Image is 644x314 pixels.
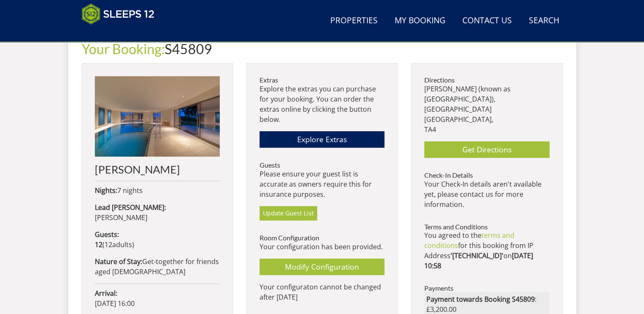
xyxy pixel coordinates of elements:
a: Explore Extras [260,131,384,148]
a: Modify Configuration [260,259,384,275]
h3: Extras [260,76,384,84]
h3: Room Configuration [260,234,384,242]
iframe: Customer reviews powered by Trustpilot [77,30,166,37]
a: Your Booking: [82,41,165,57]
p: 7 nights [95,185,220,196]
a: terms and conditions [424,231,514,250]
span: [PERSON_NAME] [95,213,147,222]
p: Explore the extras you can purchase for your booking. You can order the extras online by clicking... [260,84,384,124]
h3: Guests [260,161,384,169]
h1: S45809 [82,41,563,56]
strong: [DATE] 10:58 [424,251,533,270]
h3: Terms and Conditions [424,223,549,231]
span: s [129,240,132,249]
img: Sleeps 12 [82,3,155,25]
img: An image of 'Perys Hill' [95,76,220,157]
a: My Booking [391,11,449,30]
a: Get Directions [424,141,549,158]
h3: Directions [424,76,549,84]
strong: Lead [PERSON_NAME]: [95,203,166,212]
p: Your configuration has been provided. [260,242,384,252]
p: Your configuraton cannot be changed after [DATE] [260,282,384,302]
strong: '[TECHNICAL_ID]' [451,251,503,260]
strong: Arrival: [95,289,117,298]
strong: Guests: [95,230,119,239]
strong: Payment towards Booking S45809 [426,295,535,304]
p: [DATE] 16:00 [95,288,220,308]
span: adult [105,240,132,249]
strong: Nights: [95,186,117,195]
strong: 12 [95,240,102,249]
strong: Nature of Stay: [95,257,142,266]
h2: [PERSON_NAME] [95,163,220,175]
h3: Check-In Details [424,171,549,179]
p: Please ensure your guest list is accurate as owners require this for insurance purposes. [260,169,384,199]
span: ( ) [95,240,134,249]
p: Get-together for friends aged [DEMOGRAPHIC_DATA] [95,256,220,277]
p: You agreed to the for this booking from IP Address on [424,230,549,271]
a: Contact Us [459,11,515,30]
p: Your Check-In details aren't available yet, please contact us for more information. [424,179,549,209]
a: Search [525,11,563,30]
h3: Payments [424,284,549,292]
a: [PERSON_NAME] [95,76,220,175]
span: 12 [105,240,112,249]
p: [PERSON_NAME] (known as [GEOGRAPHIC_DATA]), [GEOGRAPHIC_DATA] [GEOGRAPHIC_DATA], TA4 [424,84,549,135]
a: Update Guest List [260,206,317,220]
a: Properties [327,11,381,30]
